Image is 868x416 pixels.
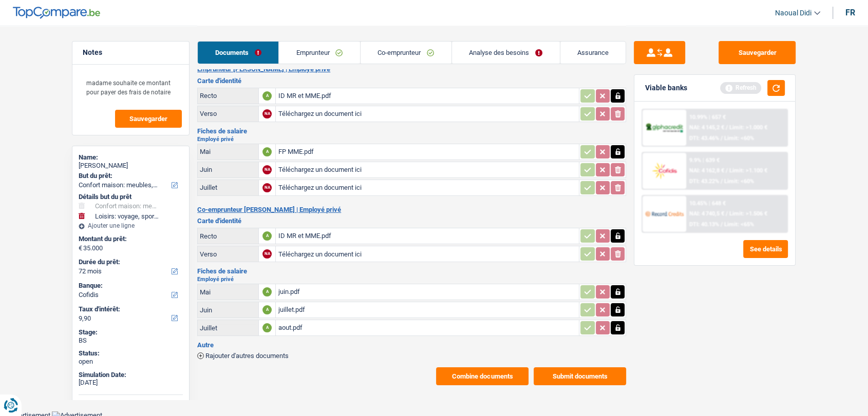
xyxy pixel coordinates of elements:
[79,282,181,290] label: Banque:
[197,268,626,274] h3: Fiches de salaire
[534,367,626,385] button: Submit documents
[115,110,182,128] button: Sauvegarder
[79,349,183,358] div: Status:
[645,122,683,134] img: AlphaCredit
[200,184,256,191] div: Juillet
[197,276,626,282] h2: Employé privé
[197,217,626,224] h3: Carte d'identité
[262,165,272,174] div: NA
[645,204,683,223] img: Record Credits
[724,135,754,142] span: Limit: <60%
[197,128,626,134] h3: Fiches de salaire
[197,352,289,359] button: Rajouter d'autres documents
[721,135,723,142] span: /
[200,232,256,240] div: Recto
[720,82,761,93] div: Refresh
[689,114,726,121] div: 10.99% | 657 €
[278,320,577,335] div: aout.pdf
[200,166,256,173] div: Juin
[689,221,719,228] span: DTI: 40.13%
[262,183,272,192] div: NA
[724,178,754,185] span: Limit: <60%
[13,7,100,19] img: TopCompare Logo
[436,367,529,385] button: Combine documents
[645,161,683,180] img: Cofidis
[79,358,183,366] div: open
[560,42,626,64] a: Assurance
[278,144,577,160] div: FP MME.pdf
[79,328,183,336] div: Stage:
[729,167,767,174] span: Limit: >1.100 €
[200,250,256,258] div: Verso
[262,109,272,118] div: NA
[452,42,560,64] a: Analyse des besoins
[689,135,719,142] span: DTI: 43.46%
[79,400,183,408] div: AlphaCredit:
[743,240,788,258] button: See details
[79,235,181,243] label: Montant du prêt:
[278,228,577,244] div: ID MR et MME.pdf
[689,157,720,164] div: 9.9% | 639 €
[726,124,728,131] span: /
[262,91,272,101] div: A
[262,147,272,156] div: A
[689,210,724,217] span: NAI: 4 740,5 €
[200,306,256,314] div: Juin
[200,148,256,155] div: Mai
[689,178,719,185] span: DTI: 43.22%
[689,124,724,131] span: NAI: 4 145,2 €
[79,258,181,266] label: Durée du prêt:
[729,210,767,217] span: Limit: >1.506 €
[645,84,687,92] div: Viable banks
[79,153,183,162] div: Name:
[262,231,272,241] div: A
[729,124,767,131] span: Limit: >1.000 €
[197,136,626,142] h2: Employé privé
[689,167,724,174] span: NAI: 4 162,8 €
[197,77,626,84] h3: Carte d'identité
[279,42,360,64] a: Emprunteur
[200,110,256,117] div: Verso
[719,41,796,64] button: Sauvegarder
[724,221,754,228] span: Limit: <65%
[689,200,726,207] div: 10.45% | 648 €
[721,221,723,228] span: /
[845,8,855,17] div: fr
[79,305,181,313] label: Taux d'intérêt:
[262,305,272,314] div: A
[198,42,278,64] a: Documents
[278,302,577,318] div: juillet.pdf
[79,172,181,180] label: But du prêt:
[278,284,577,300] div: juin.pdf
[83,48,179,57] h5: Notes
[262,287,272,296] div: A
[278,88,577,104] div: ID MR et MME.pdf
[129,115,167,122] span: Sauvegarder
[79,336,183,345] div: BS
[200,288,256,296] div: Mai
[79,162,183,170] div: [PERSON_NAME]
[197,206,626,214] h2: Co-emprunteur [PERSON_NAME] | Employé privé
[197,342,626,348] h3: Autre
[775,9,812,17] span: Naoual Didi
[200,92,256,100] div: Recto
[79,222,183,229] div: Ajouter une ligne
[726,167,728,174] span: /
[200,324,256,332] div: Juillet
[767,5,820,22] a: Naoual Didi
[79,371,183,379] div: Simulation Date:
[262,323,272,332] div: A
[721,178,723,185] span: /
[79,379,183,387] div: [DATE]
[726,210,728,217] span: /
[361,42,451,64] a: Co-emprunteur
[79,244,82,252] span: €
[205,352,289,359] span: Rajouter d'autres documents
[79,193,183,201] div: Détails but du prêt
[262,249,272,259] div: NA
